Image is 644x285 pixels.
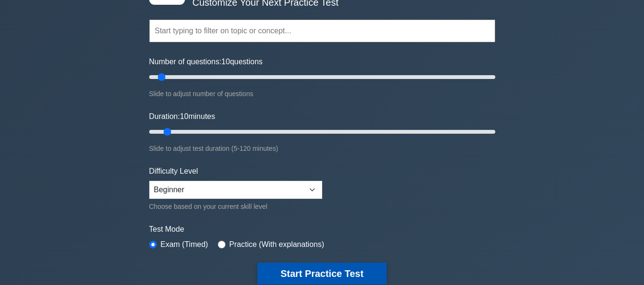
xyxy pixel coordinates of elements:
[222,58,230,66] span: 10
[149,111,215,122] label: Duration: minutes
[161,239,208,250] label: Exam (Timed)
[229,239,324,250] label: Practice (With explanations)
[149,201,322,212] div: Choose based on your current skill level
[257,263,386,285] button: Start Practice Test
[149,143,495,154] div: Slide to adjust test duration (5-120 minutes)
[180,112,188,120] span: 10
[149,224,495,235] label: Test Mode
[149,88,495,99] div: Slide to adjust number of questions
[149,166,198,177] label: Difficulty Level
[149,20,495,42] input: Start typing to filter on topic or concept...
[149,56,263,68] label: Number of questions: questions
